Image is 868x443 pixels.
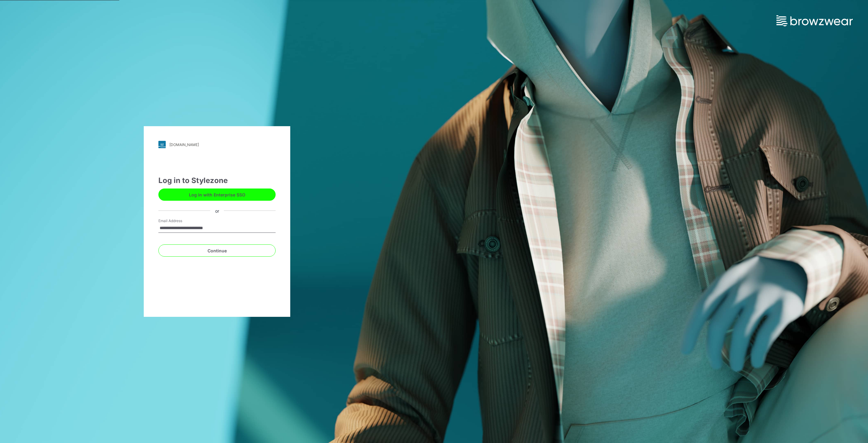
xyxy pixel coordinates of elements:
[158,218,201,224] label: Email Address
[158,244,276,257] button: Continue
[169,142,199,147] div: [DOMAIN_NAME]
[776,15,853,26] img: browzwear-logo.e42bd6dac1945053ebaf764b6aa21510.svg
[158,141,166,148] img: stylezone-logo.562084cfcfab977791bfbf7441f1a819.svg
[158,141,276,148] a: [DOMAIN_NAME]
[210,207,224,214] div: or
[158,175,276,186] div: Log in to Stylezone
[158,189,276,201] button: Log in with Enterprise SSO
